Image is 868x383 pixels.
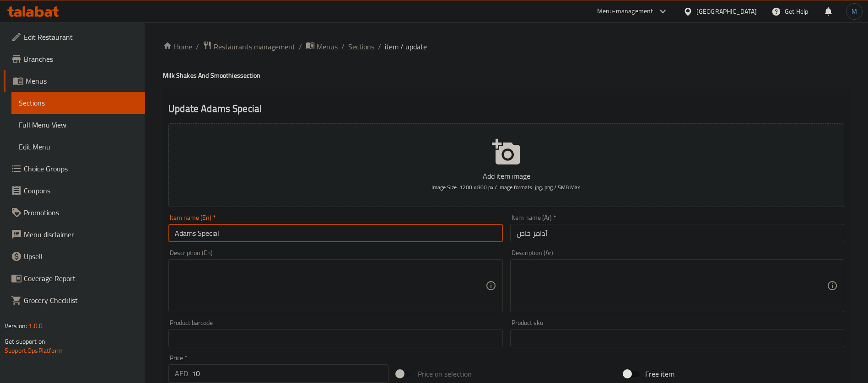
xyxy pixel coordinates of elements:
a: Sections [348,41,374,52]
span: Coupons [24,185,138,196]
li: / [299,41,302,52]
span: Choice Groups [24,163,138,174]
a: Promotions [4,202,145,223]
a: Menus [4,70,145,92]
button: Add item imageImage Size: 1200 x 800 px / Image formats: jpg, png / 5MB Max. [168,123,844,207]
li: / [196,41,199,52]
li: / [378,41,381,52]
span: Full Menu View [19,119,138,130]
a: Grocery Checklist [4,289,145,311]
span: Branches [24,53,138,64]
h2: Update Adams Special [168,102,844,116]
a: Menus [306,41,338,53]
p: Add item image [183,170,830,181]
input: Enter name En [168,224,502,242]
input: Enter name Ar [510,224,844,242]
span: Free item [645,368,674,379]
span: Menus [317,41,338,52]
span: Get support on: [5,335,47,347]
a: Full Menu View [11,114,145,136]
a: Edit Restaurant [4,26,145,48]
span: Grocery Checklist [24,295,138,306]
div: Menu-management [597,6,653,17]
div: [GEOGRAPHIC_DATA] [696,6,757,16]
span: Image Size: 1200 x 800 px / Image formats: jpg, png / 5MB Max. [431,182,581,192]
span: Sections [19,97,138,108]
a: Coverage Report [4,267,145,289]
span: Price on selection [418,368,472,379]
input: Please enter price [192,364,389,383]
input: Please enter product barcode [168,329,502,347]
p: AED [175,368,188,379]
span: Version: [5,320,27,332]
a: Support.OpsPlatform [5,345,63,356]
a: Coupons [4,180,145,202]
span: item / update [385,41,427,52]
input: Please enter product sku [510,329,844,347]
span: Edit Restaurant [24,32,138,43]
a: Restaurants management [203,41,295,53]
span: 1.0.0 [28,320,43,332]
span: Restaurants management [214,41,295,52]
li: / [341,41,345,52]
h4: Milk Shakes And Smoothies section [163,71,850,80]
span: Coverage Report [24,273,138,284]
span: Menus [26,75,138,86]
span: Edit Menu [19,141,138,152]
nav: breadcrumb [163,41,850,53]
a: Sections [11,92,145,114]
a: Upsell [4,245,145,267]
span: Promotions [24,207,138,218]
a: Menu disclaimer [4,223,145,245]
span: Menu disclaimer [24,229,138,240]
a: Edit Menu [11,136,145,158]
a: Branches [4,48,145,70]
a: Choice Groups [4,158,145,180]
a: Home [163,41,192,52]
span: M [852,6,857,16]
span: Upsell [24,251,138,262]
